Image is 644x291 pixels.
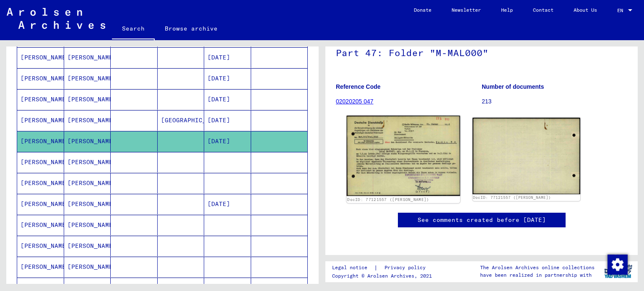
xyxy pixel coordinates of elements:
[155,18,228,39] a: Browse archive
[17,215,64,235] mat-cell: [PERSON_NAME]
[336,98,374,105] a: 02020205 047
[64,110,111,131] mat-cell: [PERSON_NAME]
[482,97,627,106] p: 213
[64,194,111,214] mat-cell: [PERSON_NAME]
[473,195,551,200] a: DocID: 77121557 ([PERSON_NAME])
[17,89,64,110] mat-cell: [PERSON_NAME]
[204,194,251,214] mat-cell: [DATE]
[64,236,111,256] mat-cell: [PERSON_NAME]
[64,215,111,235] mat-cell: [PERSON_NAME]
[347,116,460,196] img: 001.jpg
[204,47,251,68] mat-cell: [DATE]
[64,257,111,277] mat-cell: [PERSON_NAME]
[64,89,111,110] mat-cell: [PERSON_NAME]
[17,47,64,68] mat-cell: [PERSON_NAME]
[112,18,155,40] a: Search
[480,271,595,279] p: have been realized in partnership with
[332,263,374,272] a: Legal notice
[64,152,111,173] mat-cell: [PERSON_NAME]
[602,261,634,282] img: yv_logo.png
[418,216,546,224] a: See comments created before [DATE]
[204,110,251,131] mat-cell: [DATE]
[336,83,381,90] b: Reference Code
[204,131,251,152] mat-cell: [DATE]
[332,263,436,272] div: |
[378,263,436,272] a: Privacy policy
[17,194,64,214] mat-cell: [PERSON_NAME]
[17,173,64,193] mat-cell: [PERSON_NAME]
[64,131,111,152] mat-cell: [PERSON_NAME]
[608,255,628,275] img: Change consent
[64,173,111,193] mat-cell: [PERSON_NAME]
[480,264,595,271] p: The Arolsen Archives online collections
[158,110,205,131] mat-cell: [GEOGRAPHIC_DATA]
[17,257,64,277] mat-cell: [PERSON_NAME]
[17,131,64,152] mat-cell: [PERSON_NAME]
[482,83,544,90] b: Number of documents
[7,8,105,29] img: Arolsen_neg.svg
[617,8,626,13] span: EN
[64,47,111,68] mat-cell: [PERSON_NAME]
[17,152,64,173] mat-cell: [PERSON_NAME]
[204,68,251,89] mat-cell: [DATE]
[17,110,64,131] mat-cell: [PERSON_NAME]
[347,197,429,202] a: DocID: 77121557 ([PERSON_NAME])
[17,68,64,89] mat-cell: [PERSON_NAME]
[607,254,627,274] div: Change consent
[332,272,436,280] p: Copyright © Arolsen Archives, 2021
[473,118,581,194] img: 002.jpg
[64,68,111,89] mat-cell: [PERSON_NAME]
[204,89,251,110] mat-cell: [DATE]
[17,236,64,256] mat-cell: [PERSON_NAME]
[336,33,627,70] h1: Part 47: Folder "M-MAL000"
